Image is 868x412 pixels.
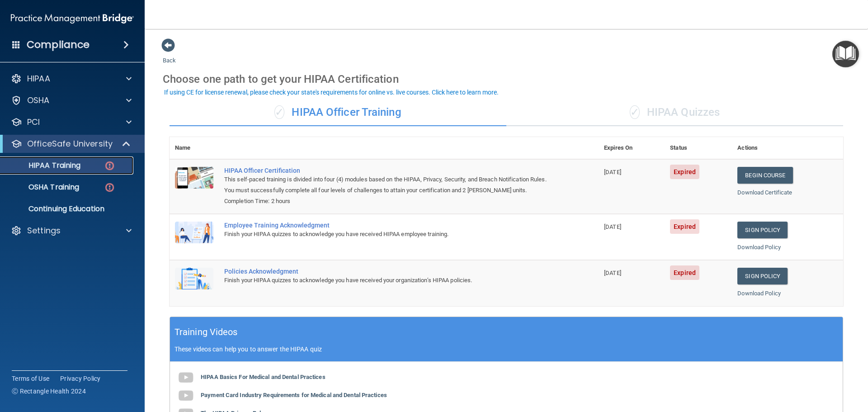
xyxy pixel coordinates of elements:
[11,73,132,84] a: HIPAA
[11,138,131,149] a: OfficeSafe University
[177,387,195,405] img: gray_youtube_icon.38fcd6cc.png
[175,346,838,353] p: These videos can help you to answer the HIPAA quiz
[737,268,788,284] a: Sign Policy
[737,167,793,184] a: Begin Course
[175,324,238,340] h5: Training Videos
[604,270,621,276] span: [DATE]
[224,196,553,207] div: Completion Time: 2 hours
[224,167,553,174] a: HIPAA Officer Certification
[670,265,699,280] span: Expired
[274,105,284,119] span: ✓
[170,137,219,159] th: Name
[732,137,843,159] th: Actions
[27,73,50,84] p: HIPAA
[27,95,50,106] p: OSHA
[6,204,129,213] p: Continuing Education
[27,117,40,128] p: PCI
[11,9,134,28] img: PMB logo
[11,225,132,236] a: Settings
[6,183,79,192] p: OSHA Training
[604,223,621,230] span: [DATE]
[12,374,49,383] a: Terms of Use
[737,244,781,251] a: Download Policy
[224,222,553,229] div: Employee Training Acknowledgment
[506,99,843,126] div: HIPAA Quizzes
[27,38,90,51] h4: Compliance
[27,225,61,236] p: Settings
[630,105,640,119] span: ✓
[11,95,132,106] a: OSHA
[224,275,553,286] div: Finish your HIPAA quizzes to acknowledge you have received your organization’s HIPAA policies.
[163,88,500,97] button: If using CE for license renewal, please check your state's requirements for online vs. live cours...
[224,268,553,275] div: Policies Acknowledgment
[599,137,665,159] th: Expires On
[177,369,195,387] img: gray_youtube_icon.38fcd6cc.png
[60,374,101,383] a: Privacy Policy
[665,137,732,159] th: Status
[737,290,781,297] a: Download Policy
[224,174,553,196] div: This self-paced training is divided into four (4) modules based on the HIPAA, Privacy, Security, ...
[224,229,553,240] div: Finish your HIPAA quizzes to acknowledge you have received HIPAA employee training.
[164,89,499,95] div: If using CE for license renewal, please check your state's requirements for online vs. live cours...
[737,222,788,238] a: Sign Policy
[163,66,850,92] div: Choose one path to get your HIPAA Certification
[163,46,176,64] a: Back
[201,374,325,380] b: HIPAA Basics For Medical and Dental Practices
[201,392,387,398] b: Payment Card Industry Requirements for Medical and Dental Practices
[170,99,506,126] div: HIPAA Officer Training
[670,165,699,179] span: Expired
[604,169,621,175] span: [DATE]
[6,161,80,170] p: HIPAA Training
[11,117,132,128] a: PCI
[737,189,792,196] a: Download Certificate
[12,387,86,396] span: Ⓒ Rectangle Health 2024
[832,41,859,67] button: Open Resource Center
[104,160,115,171] img: danger-circle.6113f641.png
[670,219,699,234] span: Expired
[104,182,115,193] img: danger-circle.6113f641.png
[27,138,113,149] p: OfficeSafe University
